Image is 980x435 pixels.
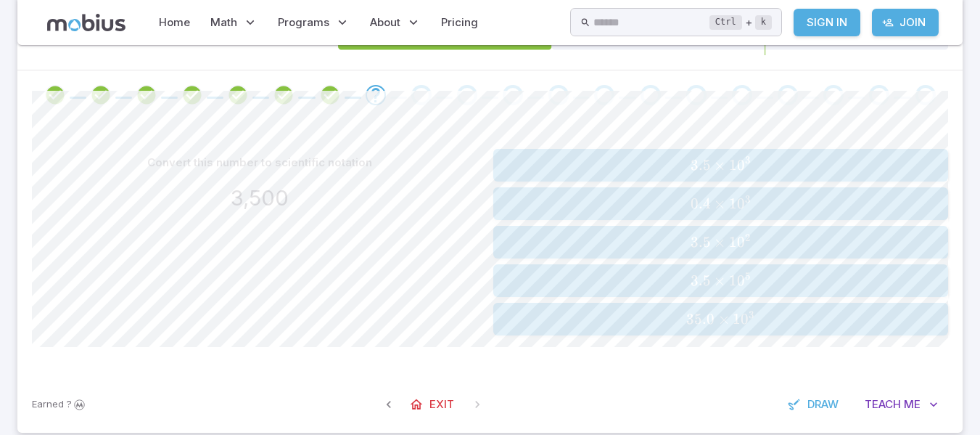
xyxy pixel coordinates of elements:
[411,85,432,105] div: Go to the next question
[904,397,921,412] span: Me
[823,85,844,105] div: Go to the next question
[755,15,772,30] kbd: k
[729,195,737,213] span: 1
[869,85,889,105] div: Go to the next question
[594,85,614,105] div: Go to the next question
[737,233,745,251] span: 0
[691,272,711,290] span: 3.5
[714,195,725,213] span: ×
[709,15,742,30] kbd: Ctrl
[641,85,661,105] div: Go to the next question
[729,233,737,251] span: 1
[737,272,745,290] span: 0
[741,310,749,328] span: 0
[865,397,901,412] span: Teach
[273,85,294,105] div: Review your answer
[737,195,745,213] span: 0
[686,310,715,328] span: 35.0
[210,15,237,31] span: Math
[745,232,750,244] span: 2
[915,85,936,105] div: Go to the next question
[778,85,798,105] div: Go to the next question
[182,85,202,105] div: Review your answer
[729,156,737,174] span: 1
[503,85,523,105] div: Go to the next question
[437,6,482,39] a: Pricing
[737,156,745,174] span: 0
[370,15,400,31] span: About
[807,397,839,412] span: Draw
[366,85,386,105] div: Go to the next question
[691,195,711,213] span: 0.4
[457,85,477,105] div: Go to the next question
[691,233,711,251] span: 3.5
[729,272,737,290] span: 1
[691,156,711,174] span: 3.5
[855,391,948,418] button: TeachMe
[376,391,402,418] span: Previous Question
[714,272,725,290] span: ×
[749,309,754,321] span: 3
[402,391,464,418] a: Exit
[429,397,454,412] span: Exit
[714,233,725,251] span: ×
[714,156,725,174] span: ×
[136,85,157,105] div: Review your answer
[231,182,289,214] h3: 3,500
[91,85,111,105] div: Review your answer
[464,391,490,418] span: On Latest Question
[718,310,730,328] span: ×
[745,270,750,282] span: 5
[147,155,372,171] p: Convert this number to scientific notation
[45,85,65,105] div: Review your answer
[32,397,87,412] p: Sign In to earn Mobius dollars
[228,85,248,105] div: Review your answer
[278,15,329,31] span: Programs
[67,397,72,412] span: ?
[709,14,772,31] div: +
[780,391,849,418] button: Draw
[320,85,340,105] div: Review your answer
[733,310,741,328] span: 1
[872,9,939,36] a: Join
[745,154,750,166] span: 3
[548,85,569,105] div: Go to the next question
[794,9,860,36] a: Sign In
[686,85,707,105] div: Go to the next question
[745,193,750,206] span: 3
[155,6,194,39] a: Home
[732,85,752,105] div: Go to the next question
[32,397,64,412] span: Earned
